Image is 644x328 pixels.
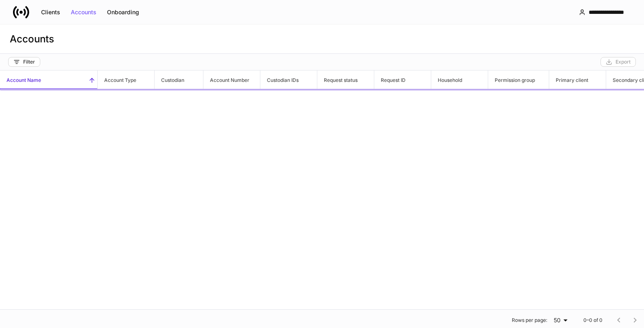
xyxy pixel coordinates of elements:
button: Onboarding [102,6,144,19]
button: Accounts [65,6,102,19]
h6: Request status [317,76,358,84]
div: Accounts [71,9,96,15]
h6: Account Type [98,76,136,84]
div: Filter [13,59,35,65]
h6: Account Number [203,76,249,84]
p: Rows per page: [512,317,547,324]
h6: Custodian IDs [260,76,299,84]
span: Custodian [155,70,203,89]
span: Primary client [549,70,606,89]
h6: Custodian [155,76,184,84]
span: Account Number [203,70,260,89]
div: Clients [41,9,60,15]
span: Household [431,70,488,89]
p: 0–0 of 0 [583,317,603,324]
h6: Household [431,76,462,84]
h3: Accounts [10,33,54,46]
button: Filter [8,57,40,67]
span: Request status [317,70,374,89]
h6: Primary client [549,76,588,84]
h6: Permission group [488,76,535,84]
div: 50 [550,316,570,324]
h6: Request ID [374,76,406,84]
span: Permission group [488,70,549,89]
span: Request ID [374,70,431,89]
span: Custodian IDs [260,70,317,89]
button: Clients [36,6,65,19]
span: Account Type [98,70,154,89]
div: Onboarding [107,9,139,15]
